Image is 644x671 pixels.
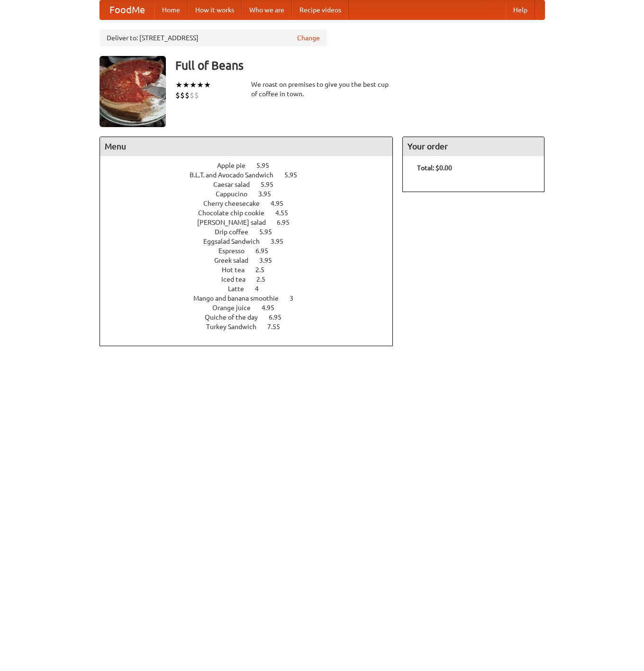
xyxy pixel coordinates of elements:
span: Orange juice [212,304,260,312]
b: Total: $0.00 [417,164,452,172]
span: Eggsalad Sandwich [203,238,269,245]
span: 3.95 [258,190,281,198]
a: Mango and banana smoothie 3 [193,294,311,302]
span: [PERSON_NAME] salad [197,219,275,226]
span: Chocolate chip cookie [198,209,274,217]
a: Turkey Sandwich 7.55 [206,323,298,331]
li: ★ [182,80,190,90]
a: Drip coffee 5.95 [215,228,290,236]
a: Recipe videos [292,0,349,19]
span: 4.95 [271,200,293,207]
span: 5.95 [256,162,279,169]
span: 6.95 [277,219,299,226]
a: Chocolate chip cookie 4.55 [198,209,306,217]
span: Cappucino [216,190,257,198]
span: 2.5 [256,276,275,283]
span: Iced tea [221,276,255,283]
span: Greek salad [214,257,258,264]
a: Cherry cheesecake 4.95 [203,200,301,207]
span: Hot tea [222,266,254,274]
span: 3.95 [271,238,293,245]
a: How it works [188,0,242,19]
li: $ [185,90,190,101]
div: We roast on premises to give you the best cup of coffee in town. [251,80,393,99]
a: Cappucino 3.95 [216,190,289,198]
img: angular.jpg [100,56,166,127]
span: Mango and banana smoothie [193,294,288,302]
span: Quiche of the day [205,313,267,321]
span: 6.95 [269,313,291,321]
div: Deliver to: [STREET_ADDRESS] [100,29,327,46]
span: 5.95 [284,171,307,179]
span: Latte [228,285,254,293]
span: 4.55 [275,209,298,217]
span: 5.95 [261,181,283,188]
a: Home [154,0,188,19]
a: Who we are [242,0,292,19]
span: Espresso [218,247,254,255]
a: Help [506,0,535,19]
span: Caesar salad [213,181,259,188]
span: B.L.T. and Avocado Sandwich [190,171,283,179]
a: Espresso 6.95 [218,247,286,255]
a: Caesar salad 5.95 [213,181,291,188]
li: $ [190,90,194,101]
span: Drip coffee [215,228,258,236]
span: Cherry cheesecake [203,200,269,207]
span: 4 [255,285,268,293]
span: 2.5 [255,266,274,274]
a: Hot tea 2.5 [222,266,282,274]
span: 6.95 [255,247,278,255]
h4: Menu [100,137,393,156]
li: ★ [204,80,211,90]
span: 3.95 [259,257,281,264]
a: [PERSON_NAME] salad 6.95 [197,219,307,226]
h4: Your order [403,137,544,156]
li: $ [180,90,185,101]
span: 4.95 [262,304,284,312]
a: FoodMe [100,0,154,19]
li: ★ [197,80,204,90]
span: 3 [290,294,303,302]
span: 7.55 [267,323,290,331]
span: Apple pie [217,162,255,169]
li: $ [175,90,180,101]
li: $ [194,90,199,101]
span: 5.95 [259,228,281,236]
a: Latte 4 [228,285,276,293]
h3: Full of Beans [175,56,545,75]
li: ★ [190,80,197,90]
a: Change [297,33,320,43]
a: B.L.T. and Avocado Sandwich 5.95 [190,171,315,179]
a: Orange juice 4.95 [212,304,292,312]
li: ★ [175,80,182,90]
a: Apple pie 5.95 [217,162,287,169]
a: Eggsalad Sandwich 3.95 [203,238,301,245]
a: Iced tea 2.5 [221,276,283,283]
span: Turkey Sandwich [206,323,266,331]
a: Quiche of the day 6.95 [205,313,299,321]
a: Greek salad 3.95 [214,257,290,264]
